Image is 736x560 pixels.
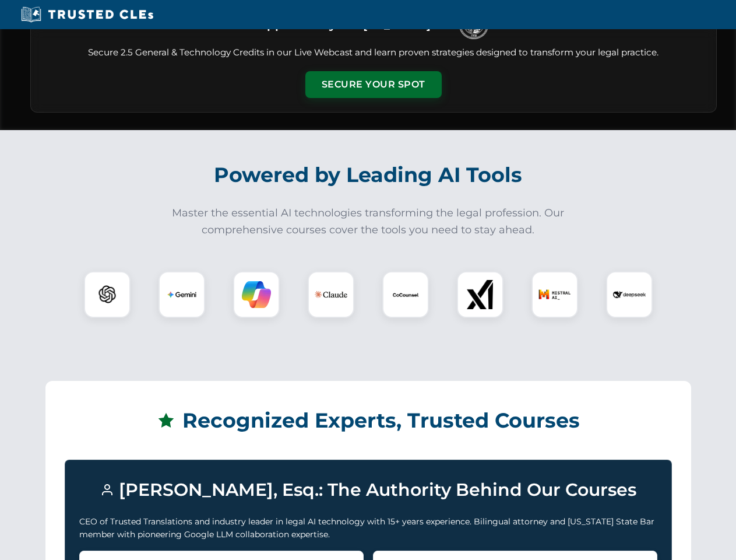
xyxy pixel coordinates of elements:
[79,515,657,541] p: CEO of Trusted Translations and industry leader in legal AI technology with 15+ years experience....
[613,278,646,311] img: DeepSeek Logo
[466,280,495,309] img: xAI Logo
[167,280,196,309] img: Gemini Logo
[457,271,503,318] div: xAI
[45,155,691,195] h2: Powered by Leading AI Tools
[391,280,420,309] img: CoCounsel Logo
[90,278,124,311] img: ChatGPT Logo
[164,205,572,239] p: Master the essential AI technologies transforming the legal profession. Our comprehensive courses...
[531,271,578,318] div: Mistral AI
[315,278,347,311] img: Claude Logo
[606,271,653,318] div: DeepSeek
[308,271,354,318] div: Claude
[84,271,131,318] div: ChatGPT
[382,271,429,318] div: CoCounsel
[159,271,205,318] div: Gemini
[233,271,280,318] div: Copilot
[45,46,702,60] p: Secure 2.5 General & Technology Credits in our Live Webcast and learn proven strategies designed ...
[538,278,571,311] img: Mistral AI Logo
[305,71,442,98] button: Secure Your Spot
[242,280,271,309] img: Copilot Logo
[79,474,657,506] h3: [PERSON_NAME], Esq.: The Authority Behind Our Courses
[17,6,157,23] img: Trusted CLEs
[65,400,672,441] h2: Recognized Experts, Trusted Courses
